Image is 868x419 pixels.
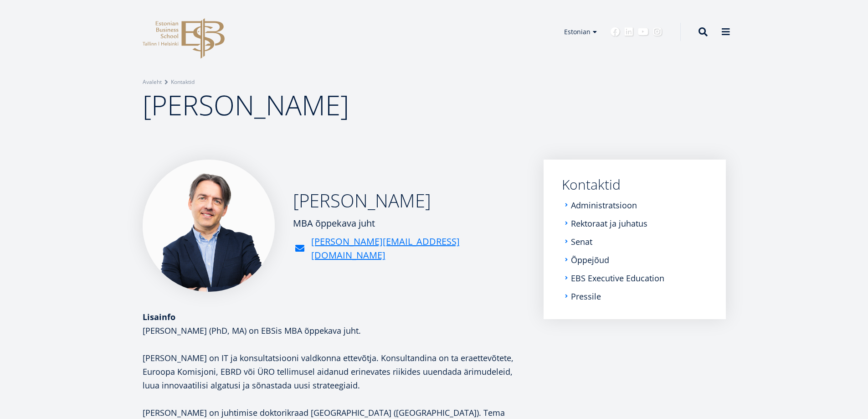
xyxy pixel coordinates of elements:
a: Rektoraat ja juhatus [571,219,647,228]
a: Youtube [638,27,648,36]
a: Instagram [653,27,662,36]
a: Avaleht [143,78,162,87]
a: EBS Executive Education [571,274,664,283]
a: Administratsioon [571,201,637,210]
span: [PERSON_NAME] [143,86,349,124]
a: Pressile [571,292,601,301]
img: Marko Rillo [143,160,275,292]
div: MBA õppekava juht [293,217,525,230]
a: Facebook [611,27,620,36]
a: Linkedin [624,27,633,36]
a: Kontaktid [171,78,195,87]
h2: [PERSON_NAME] [293,189,525,212]
p: [PERSON_NAME] on IT ja konsultatsiooni valdkonna ettevõtja. Konsultandina on ta eraettevõtete, Eu... [143,351,525,392]
a: Senat [571,237,592,246]
a: Kontaktid [562,178,708,191]
div: Lisainfo [143,310,525,324]
a: [PERSON_NAME][EMAIL_ADDRESS][DOMAIN_NAME] [311,235,525,262]
p: [PERSON_NAME] (PhD, MA) on EBSis MBA õppekava juht. [143,324,525,337]
a: Õppejõud [571,255,609,264]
